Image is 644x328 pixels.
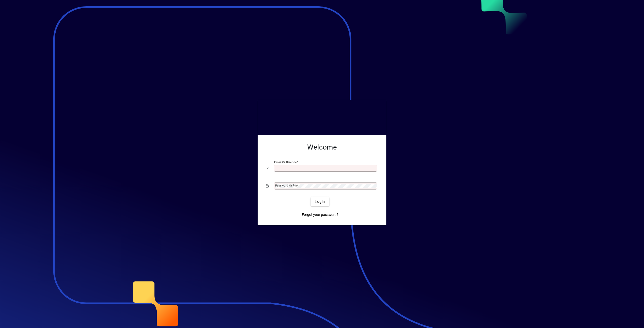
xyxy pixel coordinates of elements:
[266,143,378,152] h2: Welcome
[275,184,297,187] mat-label: Password or Pin
[315,199,325,204] span: Login
[311,197,329,206] button: Login
[302,212,338,217] span: Forgot your password?
[274,160,297,164] mat-label: Email or Barcode
[300,210,340,219] a: Forgot your password?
